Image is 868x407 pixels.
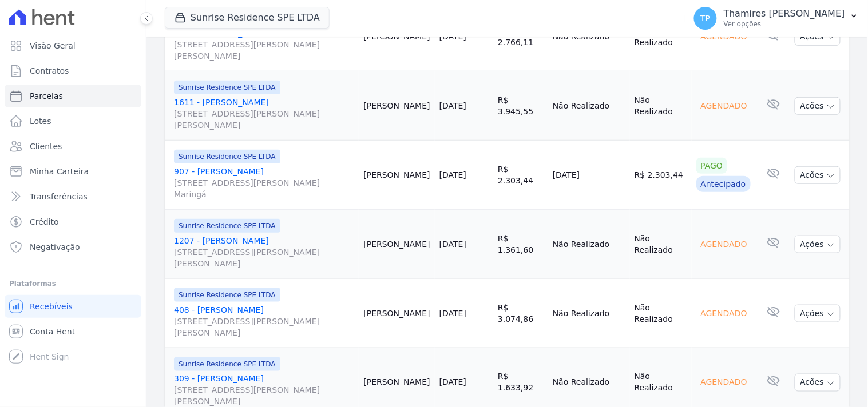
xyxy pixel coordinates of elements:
[5,185,141,208] a: Transferências
[493,141,548,210] td: R$ 2.303,44
[548,141,630,210] td: [DATE]
[5,59,141,82] a: Contratos
[696,29,752,45] div: Agendado
[439,170,466,179] a: [DATE]
[174,235,354,269] a: 1207 - [PERSON_NAME][STREET_ADDRESS][PERSON_NAME][PERSON_NAME]
[174,97,354,131] a: 1611 - [PERSON_NAME][STREET_ADDRESS][PERSON_NAME][PERSON_NAME]
[696,305,752,321] div: Agendado
[724,8,845,19] p: Thamires [PERSON_NAME]
[174,39,354,62] span: [STREET_ADDRESS][PERSON_NAME][PERSON_NAME]
[439,101,466,110] a: [DATE]
[548,210,630,279] td: Não Realizado
[548,279,630,348] td: Não Realizado
[700,14,710,22] span: TP
[359,141,434,210] td: [PERSON_NAME]
[5,236,141,258] a: Negativação
[30,166,89,177] span: Minha Carteira
[359,279,434,348] td: [PERSON_NAME]
[30,301,73,312] span: Recebíveis
[5,135,141,158] a: Clientes
[5,295,141,318] a: Recebíveis
[630,210,692,279] td: Não Realizado
[795,28,841,46] button: Ações
[696,374,752,390] div: Agendado
[795,236,841,253] button: Ações
[165,7,330,29] button: Sunrise Residence SPE LTDA
[795,97,841,115] button: Ações
[724,19,845,29] p: Ver opções
[30,326,75,337] span: Conta Hent
[439,240,466,249] a: [DATE]
[493,279,548,348] td: R$ 3.074,86
[630,141,692,210] td: R$ 2.303,44
[174,177,354,200] span: [STREET_ADDRESS][PERSON_NAME] Maringá
[493,71,548,141] td: R$ 3.945,55
[795,374,841,392] button: Ações
[493,210,548,279] td: R$ 1.361,60
[5,110,141,133] a: Lotes
[174,27,354,62] a: 1609 - [PERSON_NAME][STREET_ADDRESS][PERSON_NAME][PERSON_NAME]
[30,40,76,51] span: Visão Geral
[359,210,434,279] td: [PERSON_NAME]
[174,288,280,302] span: Sunrise Residence SPE LTDA
[5,160,141,183] a: Minha Carteira
[9,277,137,290] div: Plataformas
[174,304,354,338] a: 408 - [PERSON_NAME][STREET_ADDRESS][PERSON_NAME][PERSON_NAME]
[630,71,692,141] td: Não Realizado
[685,2,868,34] button: TP Thamires [PERSON_NAME] Ver opções
[30,241,80,253] span: Negativação
[30,191,88,202] span: Transferências
[696,176,751,192] div: Antecipado
[174,246,354,269] span: [STREET_ADDRESS][PERSON_NAME][PERSON_NAME]
[174,357,280,371] span: Sunrise Residence SPE LTDA
[696,98,752,114] div: Agendado
[795,305,841,322] button: Ações
[30,141,62,152] span: Clientes
[439,378,466,387] a: [DATE]
[174,219,280,233] span: Sunrise Residence SPE LTDA
[548,71,630,141] td: Não Realizado
[5,210,141,233] a: Crédito
[30,216,59,228] span: Crédito
[5,34,141,57] a: Visão Geral
[630,279,692,348] td: Não Realizado
[174,316,354,338] span: [STREET_ADDRESS][PERSON_NAME][PERSON_NAME]
[174,150,280,163] span: Sunrise Residence SPE LTDA
[30,115,51,127] span: Lotes
[5,85,141,107] a: Parcelas
[359,71,434,141] td: [PERSON_NAME]
[30,65,69,77] span: Contratos
[439,309,466,318] a: [DATE]
[5,320,141,343] a: Conta Hent
[174,108,354,131] span: [STREET_ADDRESS][PERSON_NAME][PERSON_NAME]
[30,90,63,102] span: Parcelas
[174,81,280,94] span: Sunrise Residence SPE LTDA
[696,158,728,174] div: Pago
[696,236,752,252] div: Agendado
[795,166,841,184] button: Ações
[174,166,354,200] a: 907 - [PERSON_NAME][STREET_ADDRESS][PERSON_NAME] Maringá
